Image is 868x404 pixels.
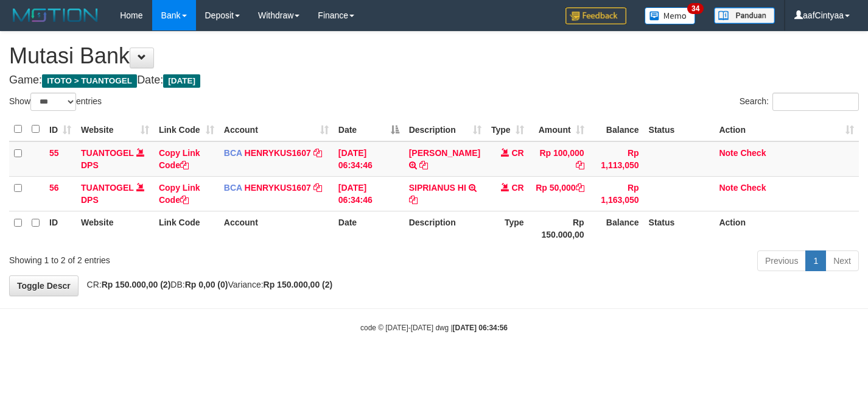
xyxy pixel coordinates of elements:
td: [DATE] 06:34:46 [334,176,404,211]
th: ID [44,211,76,246]
th: Website [76,211,154,246]
span: 34 [687,3,704,14]
th: Amount: activate to sort column ascending [529,118,589,141]
span: BCA [224,148,242,158]
a: Copy Link Code [159,148,200,170]
a: Next [825,250,859,271]
div: Showing 1 to 2 of 2 entries [9,249,352,266]
strong: Rp 150.000,00 (2) [264,280,333,289]
th: Rp 150.000,00 [529,211,589,246]
label: Show entries [9,93,102,111]
th: Date [334,211,404,246]
span: CR [511,148,523,158]
a: Copy Link Code [159,183,200,205]
th: Account: activate to sort column ascending [219,118,334,141]
a: 1 [805,250,826,271]
strong: Rp 0,00 (0) [185,280,228,289]
th: Status [644,118,715,141]
a: Toggle Descr [9,275,79,296]
img: MOTION_logo.png [9,6,102,24]
th: Account [219,211,334,246]
a: Check [740,148,766,158]
td: [DATE] 06:34:46 [334,141,404,177]
th: Type: activate to sort column ascending [486,118,529,141]
th: Description: activate to sort column ascending [404,118,486,141]
td: DPS [76,176,154,211]
td: Rp 100,000 [529,141,589,177]
a: TUANTOGEL [81,183,134,193]
strong: Rp 150.000,00 (2) [102,280,171,289]
img: panduan.png [714,7,775,24]
th: Action: activate to sort column ascending [714,118,859,141]
a: [PERSON_NAME] [409,148,480,158]
a: Copy SIPRIANUS HI to clipboard [409,195,418,205]
td: Rp 1,163,050 [589,176,644,211]
a: Note [719,183,738,193]
a: Copy HENRYKUS1607 to clipboard [313,148,322,158]
span: CR: DB: Variance: [81,280,333,289]
th: Status [644,211,715,246]
th: Website: activate to sort column ascending [76,118,154,141]
h1: Mutasi Bank [9,44,859,68]
h4: Game: Date: [9,74,859,87]
th: Link Code [154,211,219,246]
span: BCA [224,183,242,193]
img: Feedback.jpg [565,7,626,24]
th: Link Code: activate to sort column ascending [154,118,219,141]
td: Rp 1,113,050 [589,141,644,177]
a: Copy SOLEHUL HADI to clipboard [419,160,428,170]
a: Copy HENRYKUS1607 to clipboard [313,183,322,193]
strong: [DATE] 06:34:56 [453,324,508,332]
td: Rp 50,000 [529,176,589,211]
input: Search: [772,93,859,111]
img: Button%20Memo.svg [645,7,696,24]
th: Date: activate to sort column descending [334,118,404,141]
a: SIPRIANUS HI [409,183,466,193]
a: HENRYKUS1607 [245,148,311,158]
a: Copy Rp 50,000 to clipboard [576,183,584,193]
th: Description [404,211,486,246]
a: Previous [757,250,806,271]
a: Copy Rp 100,000 to clipboard [576,160,584,170]
td: DPS [76,141,154,177]
label: Search: [740,93,859,111]
th: Balance [589,211,644,246]
a: Note [719,148,738,158]
span: ITOTO > TUANTOGEL [42,74,137,88]
a: TUANTOGEL [81,148,134,158]
a: Check [740,183,766,193]
th: Balance [589,118,644,141]
select: Showentries [30,93,76,111]
th: Type [486,211,529,246]
small: code © [DATE]-[DATE] dwg | [360,324,508,332]
th: Action [714,211,859,246]
span: [DATE] [163,74,200,88]
a: HENRYKUS1607 [245,183,311,193]
span: CR [511,183,523,193]
span: 55 [49,148,59,158]
span: 56 [49,183,59,193]
th: ID: activate to sort column ascending [44,118,76,141]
